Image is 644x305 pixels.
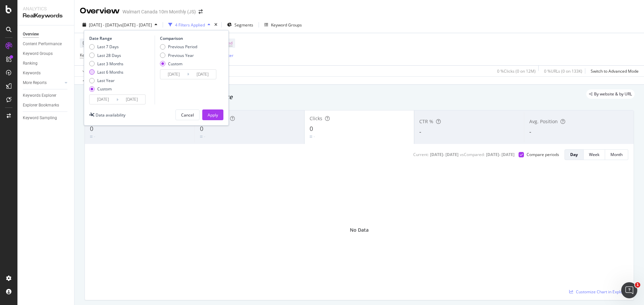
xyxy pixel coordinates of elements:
[23,50,53,57] div: Keyword Groups
[591,68,639,74] div: Switch to Advanced Mode
[89,61,123,67] div: Last 3 Months
[23,60,38,67] div: Ranking
[202,109,223,120] button: Apply
[419,128,421,136] span: -
[89,22,118,28] span: [DATE] - [DATE]
[204,134,205,139] div: -
[588,66,639,76] button: Switch to Advanced Mode
[90,125,93,133] span: 0
[529,118,558,125] span: Avg. Position
[97,78,115,83] div: Last Year
[200,136,203,138] img: Equal
[621,282,637,298] iframe: Intercom live chat
[175,22,205,28] div: 4 Filters Applied
[80,52,96,58] span: Keyword
[23,31,69,38] a: Overview
[586,89,635,99] div: legacy label
[23,102,59,109] div: Explorer Bookmarks
[89,78,123,83] div: Last Year
[350,227,369,233] div: No Data
[529,128,531,136] span: -
[181,112,194,118] div: Cancel
[23,102,69,109] a: Explorer Bookmarks
[208,112,218,118] div: Apply
[23,12,69,20] div: RealKeywords
[90,95,116,104] input: Start Date
[570,152,578,157] div: Day
[89,53,123,58] div: Last 28 Days
[90,136,93,138] img: Equal
[80,66,99,76] button: Apply
[160,53,197,58] div: Previous Year
[569,289,628,295] a: Customize Chart in Explorer
[460,152,485,157] div: vs Compared :
[23,79,63,86] a: More Reports
[160,61,197,67] div: Custom
[189,70,216,79] input: End Date
[168,61,182,67] div: Custom
[175,109,200,120] button: Cancel
[23,79,47,86] div: More Reports
[576,289,628,295] span: Customize Chart in Explorer
[213,21,219,28] div: times
[271,22,302,28] div: Keyword Groups
[80,5,120,17] div: Overview
[122,8,196,15] div: Walmart Canada 10m Monthly (JS)
[224,19,256,30] button: Segments
[168,53,194,58] div: Previous Year
[118,95,145,104] input: End Date
[166,19,213,30] button: 4 Filters Applied
[310,115,322,122] span: Clicks
[23,41,69,48] a: Content Performance
[594,92,632,96] span: By website & by URL
[314,134,315,139] div: -
[419,118,433,125] span: CTR %
[160,44,197,50] div: Previous Period
[199,9,203,14] div: arrow-right-arrow-left
[97,53,121,58] div: Last 28 Days
[234,22,253,28] span: Segments
[497,68,536,74] div: 0 % Clicks ( 0 on 12M )
[83,40,95,46] span: Device
[527,152,559,157] div: Compare periods
[584,149,605,160] button: Week
[430,152,459,157] div: [DATE] - [DATE]
[118,22,152,28] span: vs [DATE] - [DATE]
[97,44,119,50] div: Last 7 Days
[168,44,197,50] div: Previous Period
[94,134,95,139] div: -
[605,149,628,160] button: Month
[97,86,112,92] div: Custom
[486,152,515,157] div: [DATE] - [DATE]
[23,60,69,67] a: Ranking
[23,31,39,38] div: Overview
[96,112,125,118] div: Data availability
[23,92,69,99] a: Keywords Explorer
[160,70,187,79] input: Start Date
[23,41,62,48] div: Content Performance
[23,115,57,122] div: Keyword Sampling
[200,125,203,133] span: 0
[310,125,313,133] span: 0
[89,44,123,50] div: Last 7 Days
[89,86,123,92] div: Custom
[23,92,56,99] div: Keywords Explorer
[160,35,218,41] div: Comparison
[23,70,41,77] div: Keywords
[565,149,584,160] button: Day
[413,152,429,157] div: Current:
[635,282,640,288] span: 1
[80,19,160,30] button: [DATE] - [DATE]vs[DATE] - [DATE]
[23,115,69,122] a: Keyword Sampling
[97,69,123,75] div: Last 6 Months
[23,50,69,57] a: Keyword Groups
[97,61,123,67] div: Last 3 Months
[89,35,153,41] div: Date Range
[23,70,69,77] a: Keywords
[589,152,599,157] div: Week
[89,69,123,75] div: Last 6 Months
[544,68,582,74] div: 0 % URLs ( 0 on 133K )
[310,136,312,138] img: Equal
[262,19,305,30] button: Keyword Groups
[23,5,69,12] div: Analytics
